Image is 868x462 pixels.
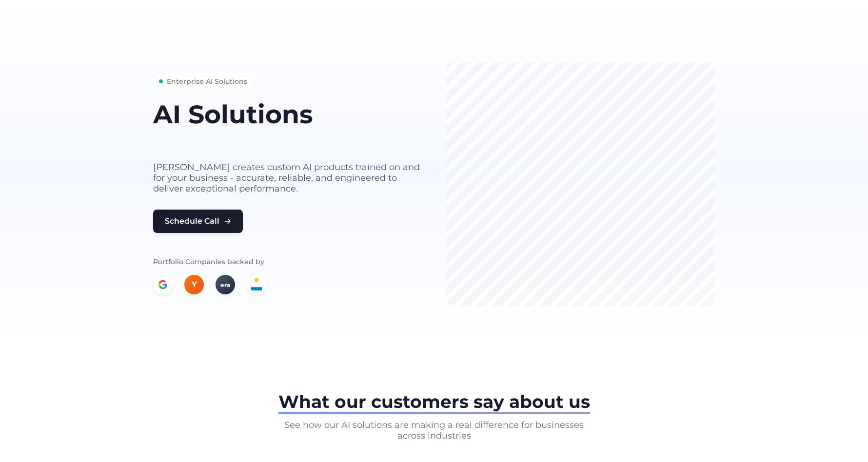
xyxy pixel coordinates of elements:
[153,210,243,233] button: Schedule Call
[184,275,204,294] div: Y
[278,420,590,441] p: See how our AI solutions are making a real difference for businesses across industries
[216,275,235,294] div: era
[153,162,422,194] p: [PERSON_NAME] creates custom AI products trained on and for your business - accurate, reliable, a...
[153,256,422,267] p: Portfolio Companies backed by
[167,76,247,87] span: Enterprise AI Solutions
[153,100,422,128] h1: AI Solutions
[278,391,590,412] span: What our customers say about us
[153,132,422,150] h2: built for your business needs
